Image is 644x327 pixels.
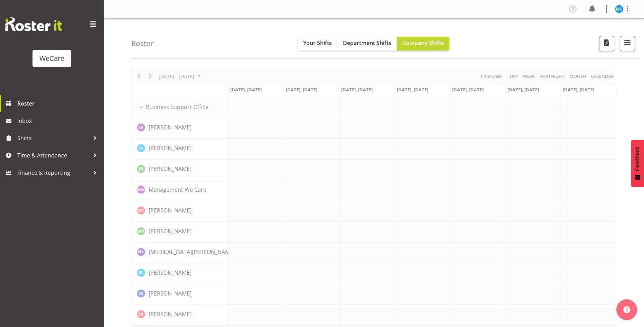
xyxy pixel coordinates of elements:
img: help-xxl-2.png [623,306,630,313]
span: Feedback [634,147,641,171]
button: Company Shifts [397,37,449,51]
span: Time & Attendance [17,150,90,161]
h4: Roster [131,39,153,47]
img: mary-childs10475.jpg [615,5,623,13]
span: Inbox [17,116,100,126]
div: WeCare [39,53,64,64]
button: Feedback - Show survey [631,140,644,187]
span: Company Shifts [402,39,444,47]
span: Your Shifts [303,39,332,47]
span: Finance & Reporting [17,167,90,178]
button: Filter Shifts [620,36,635,51]
span: Department Shifts [343,39,391,47]
img: Rosterit website logo [5,17,62,31]
button: Department Shifts [337,37,397,51]
span: Roster [17,98,100,109]
span: Shifts [17,133,90,143]
button: Download a PDF of the roster according to the set date range. [599,36,614,51]
button: Your Shifts [298,37,337,51]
